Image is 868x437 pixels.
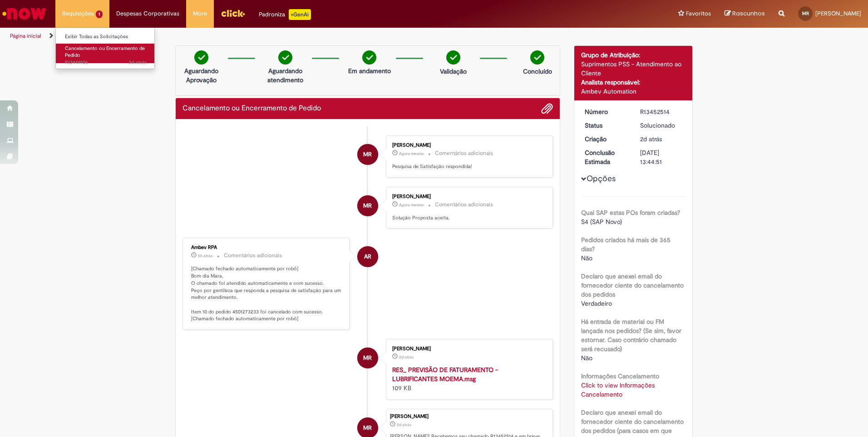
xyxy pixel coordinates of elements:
p: [Chamado fechado automaticamente por robô] Bom dia Mara, O chamado foi atendido automaticamente e... [191,265,342,323]
p: +GenAi [289,9,311,20]
p: Validação [440,67,467,76]
img: check-circle-green.png [446,50,460,65]
small: Comentários adicionais [224,252,282,259]
div: [PERSON_NAME] [392,346,543,352]
time: 29/08/2025 08:24:19 [399,202,424,208]
b: Qual SAP estas POs foram criadas? [581,209,680,217]
span: Agora mesmo [399,151,424,156]
div: [PERSON_NAME] [392,143,543,148]
time: 27/08/2025 13:44:47 [640,135,662,143]
dt: Criação [578,134,634,144]
img: click_logo_yellow_360x200.png [221,6,245,20]
span: MR [363,347,372,369]
dt: Status [578,121,634,130]
span: 5h atrás [198,253,212,258]
b: Informações Cancelamento [581,372,659,380]
div: Ambev RPA [357,246,378,267]
span: Favoritos [686,9,711,18]
div: Mara Cristina Rodrigues [357,144,378,165]
p: Solução Proposta aceita. [392,214,543,222]
p: Aguardando Aprovação [179,66,223,84]
div: 27/08/2025 13:44:47 [640,134,682,144]
span: Cancelamento ou Encerramento de Pedido [65,45,145,59]
img: check-circle-green.png [278,50,292,65]
small: Comentários adicionais [435,201,493,209]
span: Despesas Corporativas [116,9,179,18]
b: Pedidos criados há mais de 365 dias? [581,236,671,253]
time: 29/08/2025 03:21:23 [198,253,212,258]
span: 3d atrás [128,59,147,66]
p: Aguardando atendimento [263,66,307,84]
span: 1 [96,10,103,18]
p: Pesquisa de Satisfação respondida! [392,163,543,170]
span: R13449106 [65,59,147,66]
div: Ambev RPA [191,245,342,250]
div: R13452514 [640,107,682,116]
div: Solucionado [640,121,682,130]
div: Ambev Automation [581,87,686,96]
div: Mara Cristina Rodrigues [357,348,378,368]
span: Requisições [62,9,94,18]
div: Mara Cristina Rodrigues [357,195,378,216]
ul: Trilhas de página [7,28,572,45]
time: 27/08/2025 13:44:47 [397,422,411,427]
small: Comentários adicionais [435,149,493,157]
span: More [193,9,207,18]
span: MR [363,144,372,165]
h2: Cancelamento ou Encerramento de Pedido Histórico de tíquete [182,104,321,113]
span: Não [581,354,592,362]
a: RES_ PREVISÃO DE FATURAMENTO - LUBRIFICANTES MOEMA.msg [392,366,498,383]
div: Grupo de Atribuição: [581,50,686,60]
time: 29/08/2025 08:24:26 [399,151,424,156]
ul: Requisições [55,27,155,69]
button: Adicionar anexos [541,103,553,114]
div: [DATE] 13:44:51 [640,148,682,166]
div: Analista responsável: [581,78,686,87]
div: Padroniza [259,9,311,20]
div: [PERSON_NAME] [392,194,543,199]
time: 27/08/2025 13:44:00 [399,354,414,360]
span: [PERSON_NAME] [815,10,861,17]
span: Agora mesmo [399,202,424,208]
span: S4 (SAP Novo) [581,218,622,226]
div: [PERSON_NAME] [390,414,548,419]
p: Em andamento [348,66,391,75]
span: Verdadeiro [581,299,612,308]
span: Não [581,254,592,262]
a: Aberto R13449106 : Cancelamento ou Encerramento de Pedido [56,44,156,63]
span: 2d atrás [399,354,414,360]
a: Rascunhos [725,10,765,18]
span: 2d atrás [640,135,662,143]
span: MR [363,195,372,217]
dt: Número [578,107,634,116]
p: Concluído [523,67,552,76]
a: Exibir Todas as Solicitações [56,32,156,42]
img: check-circle-green.png [194,50,208,65]
a: Click to view Informações Cancelamento [581,381,655,398]
img: check-circle-green.png [530,50,544,65]
dt: Conclusão Estimada [578,148,634,166]
div: 109 KB [392,365,543,392]
span: Rascunhos [732,9,765,18]
b: Há entrada de material ou FM lançada nos pedidos? (Se sim, favor estornar. Caso contrário chamado... [581,318,681,353]
img: ServiceNow [1,5,48,23]
span: AR [364,246,371,268]
span: MR [802,10,809,16]
img: check-circle-green.png [362,50,376,65]
a: Página inicial [10,32,41,40]
div: Suprimentos PSS - Atendimento ao Cliente [581,60,686,78]
span: 2d atrás [397,422,411,427]
b: Declaro que anexei email do fornecedor ciente do cancelamento dos pedidos [581,272,684,298]
time: 26/08/2025 15:32:05 [128,59,147,66]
